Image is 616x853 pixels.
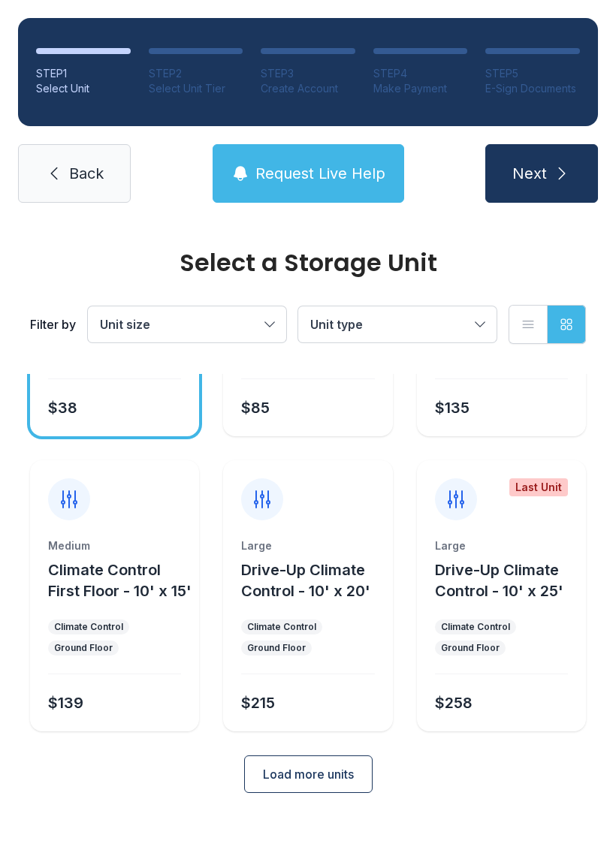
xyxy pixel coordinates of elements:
div: Make Payment [373,81,468,96]
div: Filter by [30,315,76,333]
span: Unit size [100,317,150,332]
div: Select Unit Tier [149,81,243,96]
div: Create Account [261,81,355,96]
div: Climate Control [54,621,123,633]
div: $85 [241,397,270,418]
div: Ground Floor [247,642,306,654]
span: Load more units [263,765,354,783]
div: Climate Control [441,621,510,633]
div: Large [241,538,374,553]
div: Ground Floor [54,642,113,654]
div: $139 [48,692,83,713]
span: Climate Control First Floor - 10' x 15' [48,561,192,600]
div: Select Unit [36,81,131,96]
div: Ground Floor [441,642,500,654]
div: E-Sign Documents [485,81,580,96]
span: Unit type [310,317,363,332]
button: Drive-Up Climate Control - 10' x 20' [241,559,386,601]
button: Climate Control First Floor - 10' x 15' [48,559,193,601]
div: $215 [241,692,275,713]
div: Climate Control [247,621,316,633]
span: Drive-Up Climate Control - 10' x 20' [241,561,370,600]
div: STEP 2 [149,66,243,81]
span: Next [512,163,547,184]
div: Last Unit [509,478,568,496]
div: $38 [48,397,77,418]
div: STEP 1 [36,66,131,81]
div: STEP 3 [261,66,355,81]
div: Medium [48,538,181,553]
div: STEP 5 [485,66,580,81]
div: Select a Storage Unit [30,251,586,275]
span: Request Live Help [255,163,385,184]
button: Drive-Up Climate Control - 10' x 25' [435,559,580,601]
div: STEP 4 [373,66,468,81]
button: Unit type [298,306,497,342]
div: Large [435,538,568,553]
span: Back [69,163,104,184]
div: $135 [435,397,470,418]
div: $258 [435,692,473,713]
button: Unit size [88,306,286,342]
span: Drive-Up Climate Control - 10' x 25' [435,561,563,600]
